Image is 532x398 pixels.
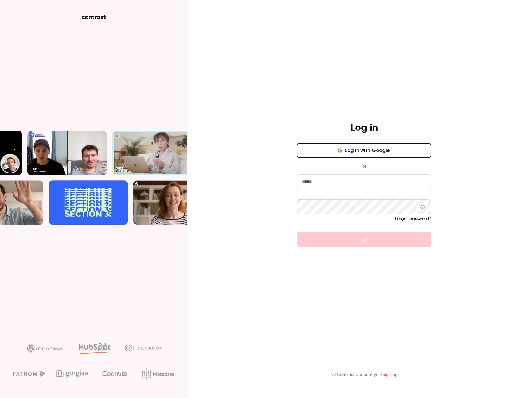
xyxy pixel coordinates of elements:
[297,143,431,158] button: Log in with Google
[350,122,378,134] h4: Log in
[359,163,369,169] span: or
[395,216,431,221] a: Forgot password?
[125,344,162,351] img: decagon
[382,372,398,377] a: Sign up
[330,372,398,378] p: No Contrast account yet?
